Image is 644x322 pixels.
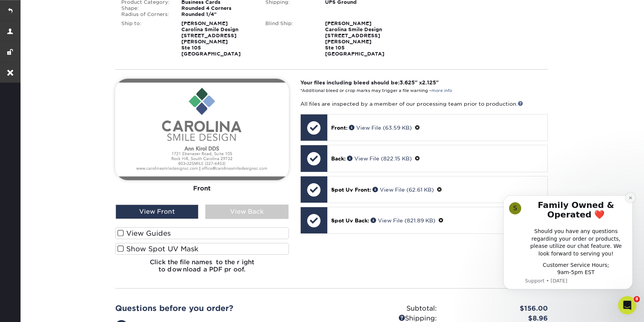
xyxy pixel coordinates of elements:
[116,205,198,219] div: View Front
[115,243,289,255] label: Show Spot UV Mask
[115,227,289,239] label: View Guides
[347,155,412,162] a: View File (822.15 KB)
[331,187,371,193] span: Spot Uv Front:
[115,180,289,197] div: Front
[116,5,176,11] div: Shape:
[400,79,415,86] span: 3.625
[492,186,644,318] iframe: Intercom notifications message
[422,79,436,86] span: 2.125
[618,296,636,314] iframe: Intercom live chat
[332,304,443,314] div: Subtotal:
[205,205,288,219] div: View Back
[176,5,260,11] div: Rounded 4 Corners
[331,217,369,224] span: Spot Uv Back:
[300,88,452,93] small: *Additional bleed or crop marks may trigger a file warning –
[443,304,554,314] div: $156.00
[176,11,260,17] div: Rounded 1/4"
[349,125,412,131] a: View File (63.59 KB)
[300,79,439,86] strong: Your files including bleed should be: " x "
[373,187,434,193] a: View File (62.61 KB)
[115,304,326,313] h2: Questions before you order?
[116,21,176,57] div: Ship to:
[181,21,241,57] strong: [PERSON_NAME] Carolina Smile Design [STREET_ADDRESS][PERSON_NAME] Ste 105 [GEOGRAPHIC_DATA]
[115,259,289,279] h6: Click the file names to the right to download a PDF proof.
[116,11,176,17] div: Radius of Corners:
[260,21,320,57] div: Blind Ship:
[331,125,347,131] span: Front:
[431,88,452,93] a: more info
[325,21,384,57] strong: [PERSON_NAME] Carolina Smile Design [STREET_ADDRESS][PERSON_NAME] Ste 105 [GEOGRAPHIC_DATA]
[634,296,640,302] span: 8
[371,217,435,224] a: View File (821.89 KB)
[300,100,548,108] p: All files are inspected by a member of our processing team prior to production.
[331,155,346,162] span: Back:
